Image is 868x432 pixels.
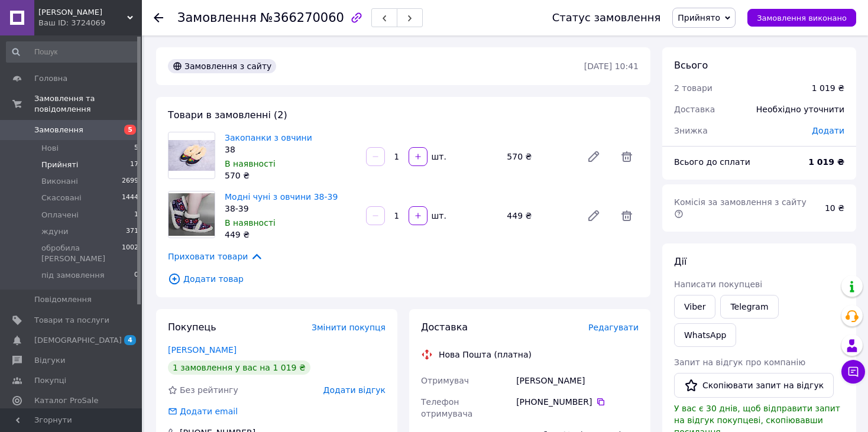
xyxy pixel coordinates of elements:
span: №366270060 [260,11,344,25]
div: Додати email [179,405,239,417]
span: 1444 [122,193,138,203]
span: Телефон отримувача [421,397,472,418]
a: WhatsApp [674,323,736,347]
span: Знижка [674,126,708,135]
span: Відгуки [34,355,65,366]
div: Статус замовлення [552,12,661,24]
div: 38-39 [225,203,357,215]
span: Товари в замовленні (2) [168,109,287,121]
span: [DEMOGRAPHIC_DATA] [34,335,122,346]
div: Нова Пошта (платна) [436,349,535,360]
span: Оплачені [41,210,79,220]
span: Повідомлення [34,294,92,305]
span: Без рейтингу [180,385,238,395]
span: Додати відгук [323,385,386,395]
span: Приховати товари [168,250,263,263]
span: 5 [134,143,138,154]
span: Нові [41,143,59,154]
span: В наявності [225,159,276,168]
div: Необхідно уточнити [749,96,851,122]
span: Отримувач [421,376,469,385]
div: 570 ₴ [502,148,577,165]
span: під замовлення [41,270,105,281]
b: 1 019 ₴ [808,157,844,167]
span: Замовлення та повідомлення [34,93,142,115]
div: Повернутися назад [154,12,163,24]
div: [PERSON_NAME] [514,370,641,391]
span: 5 [124,125,136,135]
a: Закопанки з овчини [225,133,312,142]
div: 570 ₴ [225,170,357,181]
span: Змінити покупця [312,323,386,332]
button: Скопіювати запит на відгук [674,373,834,398]
span: Покупець [168,321,216,333]
div: 10 ₴ [818,195,851,221]
span: 4 [124,335,136,345]
span: 17 [130,160,138,170]
span: Замовлення виконано [757,14,847,22]
span: ждуни [41,226,68,237]
span: Доставка [421,321,468,333]
span: 1 [134,210,138,220]
span: Замовлення [34,125,83,135]
div: 449 ₴ [502,207,577,224]
div: шт. [429,210,448,222]
span: Замовлення [177,11,257,25]
span: обробила [PERSON_NAME] [41,243,122,264]
div: 449 ₴ [225,229,357,241]
span: Товари та послуги [34,315,109,326]
span: Всього до сплати [674,157,750,167]
span: Додати товар [168,272,639,285]
span: 2699 [122,176,138,187]
span: Гуцул Крафт [38,7,127,18]
time: [DATE] 10:41 [584,61,639,71]
div: Замовлення з сайту [168,59,276,73]
a: [PERSON_NAME] [168,345,237,355]
span: Комісія за замовлення з сайту [674,197,809,219]
input: Пошук [6,41,140,63]
span: 0 [134,270,138,281]
span: Запит на відгук про компанію [674,358,805,367]
a: Viber [674,295,715,319]
img: Закопанки з овчини [169,140,215,170]
span: Виконані [41,176,78,187]
span: В наявності [225,218,276,228]
button: Чат з покупцем [841,360,865,384]
span: Доставка [674,105,715,114]
button: Замовлення виконано [747,9,856,27]
div: Ваш ID: 3724069 [38,18,142,28]
span: Головна [34,73,67,84]
span: Дії [674,256,686,267]
span: Покупці [34,375,66,386]
div: 38 [225,144,357,155]
span: 1002 [122,243,138,264]
span: Написати покупцеві [674,280,762,289]
span: Прийняті [41,160,78,170]
span: Видалити [615,204,639,228]
div: 1 019 ₴ [812,82,844,94]
span: 371 [126,226,138,237]
span: Додати [812,126,844,135]
span: Редагувати [588,323,639,332]
span: Прийнято [678,13,720,22]
div: 1 замовлення у вас на 1 019 ₴ [168,360,310,375]
span: Каталог ProSale [34,395,98,406]
a: Telegram [720,295,778,319]
img: Модні чуні з овчини 38-39 [169,193,215,236]
span: Всього [674,60,708,71]
a: Модні чуні з овчини 38-39 [225,192,338,202]
span: 2 товари [674,83,712,93]
span: Видалити [615,145,639,168]
div: [PHONE_NUMBER] [516,396,639,408]
a: Редагувати [582,204,605,228]
div: шт. [429,151,448,163]
span: Скасовані [41,193,82,203]
div: Додати email [167,405,239,417]
a: Редагувати [582,145,605,168]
